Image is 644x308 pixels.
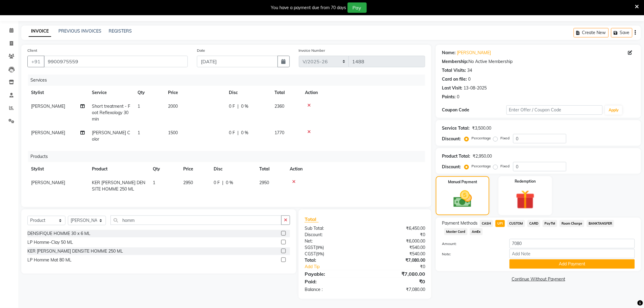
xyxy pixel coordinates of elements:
[509,259,635,269] button: Add Payment
[27,86,88,100] th: Stylist
[305,251,316,257] span: CGST
[229,103,235,110] span: 0 F
[241,130,248,136] span: 0 %
[300,264,376,270] a: Add Tip
[500,163,509,169] label: Fixed
[473,153,492,159] div: ₹2,950.00
[509,249,635,258] input: Add Note
[153,180,155,185] span: 1
[197,48,205,53] label: Date
[259,180,269,185] span: 2950
[376,264,430,270] div: ₹0
[27,239,73,246] div: LP Homme-Clay 50 ML
[210,162,256,176] th: Disc
[58,28,101,34] a: PREVIOUS INVOICES
[470,228,483,235] span: AmEx
[365,238,430,244] div: ₹6,000.00
[44,56,188,67] input: Search by Name/Mobile/Email/Code
[442,58,635,65] div: No Active Membership
[437,251,505,257] label: Note:
[365,225,430,232] div: ₹6,450.00
[448,179,477,185] label: Manual Payment
[365,278,430,285] div: ₹0
[226,180,233,186] span: 0 %
[214,180,220,186] span: 0 F
[500,135,509,141] label: Fixed
[27,56,44,67] button: +91
[442,76,467,82] div: Card on file:
[286,162,425,176] th: Action
[442,85,462,91] div: Last Visit:
[88,162,149,176] th: Product
[300,257,365,264] div: Total:
[442,67,466,74] div: Total Visits:
[305,216,319,222] span: Total
[365,251,430,257] div: ₹540.00
[225,86,271,100] th: Disc
[229,130,235,136] span: 0 F
[464,85,487,91] div: 13-08-2025
[300,251,365,257] div: ( )
[510,188,541,212] img: _gift.svg
[31,130,65,135] span: [PERSON_NAME]
[222,180,223,186] span: |
[138,130,140,135] span: 1
[365,244,430,251] div: ₹540.00
[365,257,430,264] div: ₹7,080.00
[301,86,425,100] th: Action
[237,130,239,136] span: |
[574,28,609,37] button: Create New
[168,130,178,135] span: 1500
[348,2,367,13] button: Pay
[300,244,365,251] div: ( )
[442,58,468,65] div: Membership:
[237,103,239,110] span: |
[509,239,635,248] input: Amount
[109,28,132,34] a: REGISTERS
[299,48,325,53] label: Invoice Number
[467,67,472,74] div: 34
[507,220,525,227] span: CUSTOM
[300,225,365,232] div: Sub Total:
[300,232,365,238] div: Discount:
[305,245,316,250] span: SGST
[168,103,178,109] span: 2000
[442,107,506,113] div: Coupon Code
[442,125,470,131] div: Service Total:
[495,220,505,227] span: UPI
[300,238,365,244] div: Net:
[472,125,491,131] div: ₹3,500.00
[164,86,225,100] th: Price
[28,75,430,86] div: Services
[365,232,430,238] div: ₹0
[471,163,491,169] label: Percentage
[480,220,493,227] span: CASH
[442,220,478,226] span: Payment Methods
[515,179,536,184] label: Redemption
[92,103,130,122] span: Short treatment - Foot Reflexology 30 min
[444,228,467,235] span: Master Card
[560,220,584,227] span: Room Charge
[300,278,365,285] div: Paid:
[271,86,301,100] th: Total
[448,188,478,210] img: _cash.svg
[543,220,557,227] span: PayTM
[587,220,614,227] span: BANKTANSFER
[27,230,90,237] div: DENSIFIQUE HOMME 30 x 6 ML
[437,276,640,282] a: Continue Without Payment
[442,94,456,100] div: Points:
[241,103,248,110] span: 0 %
[471,135,491,141] label: Percentage
[110,215,282,225] input: Search or Scan
[29,26,51,37] a: INVOICE
[611,28,632,37] button: Save
[31,180,65,185] span: [PERSON_NAME]
[27,248,123,254] div: KER [PERSON_NAME] DENSITE HOMME 250 ML
[180,162,210,176] th: Price
[300,270,365,278] div: Payable:
[442,136,461,142] div: Discount:
[442,164,461,170] div: Discount:
[138,103,140,109] span: 1
[437,241,505,247] label: Amount:
[27,48,37,53] label: Client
